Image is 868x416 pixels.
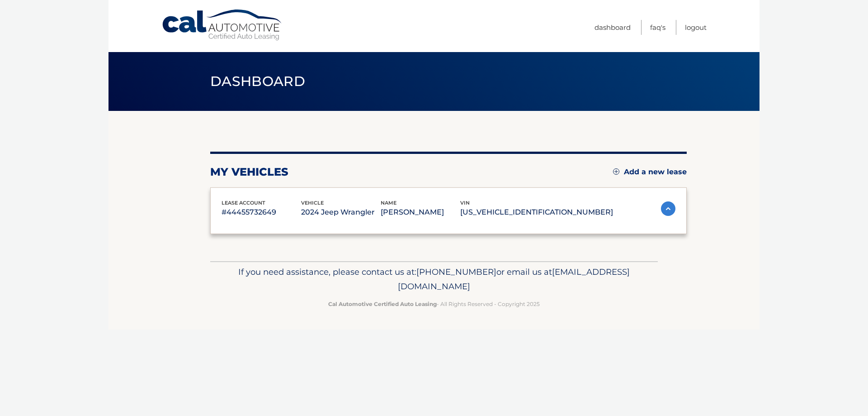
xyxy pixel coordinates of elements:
[301,206,381,219] p: 2024 Jeep Wrangler
[594,20,631,35] a: Dashboard
[398,267,630,292] span: [EMAIL_ADDRESS][DOMAIN_NAME]
[216,265,652,294] p: If you need assistance, please contact us at: or email us at
[613,168,619,175] img: add.svg
[328,301,437,307] strong: Cal Automotive Certified Auto Leasing
[460,206,613,219] p: [US_VEHICLE_IDENTIFICATION_NUMBER]
[416,267,496,277] span: [PHONE_NUMBER]
[685,20,707,35] a: Logout
[216,299,652,309] p: - All Rights Reserved - Copyright 2025
[381,206,460,219] p: [PERSON_NAME]
[613,167,687,177] a: Add a new lease
[301,200,324,206] span: vehicle
[650,20,665,35] a: FAQ's
[210,165,288,179] h2: my vehicles
[381,200,396,206] span: name
[161,9,283,41] a: Cal Automotive
[460,200,470,206] span: vin
[222,200,265,206] span: lease account
[661,201,675,216] img: accordion-active.svg
[222,206,301,219] p: #44455732649
[210,73,305,90] span: Dashboard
